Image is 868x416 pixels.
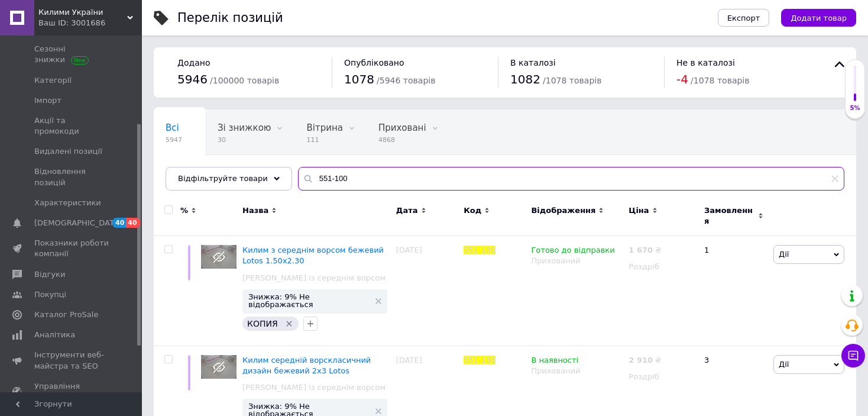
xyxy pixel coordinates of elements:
span: В каталозі [510,58,556,67]
span: Управління сайтом [34,381,109,402]
a: Килим з середнім ворсом бежевий Lotos 1.50х2.30 [242,246,384,265]
a: [PERSON_NAME] із середнім ворсом [242,382,386,393]
span: 4868 [378,136,426,144]
span: / 100000 товарів [210,76,279,85]
div: 1 [697,236,770,346]
span: 30 [218,136,271,144]
span: -4 [676,72,688,86]
img: Ковер средний ворс классический дизайн бежевый Lotos 2х3 [201,355,237,379]
span: Дії [779,360,789,369]
span: 1082 [510,72,540,86]
a: Килим середній ворскласичний дизайн бежевий 2х3 Lotos [242,356,371,375]
span: 40 [112,218,126,228]
b: 1 670 [629,246,653,254]
span: Сезонні знижки [34,44,109,65]
span: / 5946 товарів [377,76,435,85]
span: 1078 [344,72,374,86]
span: Опубліковані [166,167,227,178]
img: Ковер со средним ворсом бежевый Lotos 1.50х2.30 [201,245,237,269]
span: 5946 [177,72,208,86]
span: Замовлення [704,205,755,227]
span: Зі знижкою [218,122,271,133]
b: 2 910 [629,356,653,365]
span: Імпорт [34,95,61,106]
span: Відфільтруйте товари [178,174,268,183]
span: Не в каталозі [676,58,735,67]
span: Ціна [629,205,649,216]
span: В наявності [531,356,578,368]
span: Характеристики [34,198,101,208]
span: Дата [396,205,418,216]
div: Прихований [531,256,623,266]
span: Каталог ProSale [34,309,98,320]
div: 5% [846,104,864,112]
div: Роздріб [629,372,694,382]
div: Ваш ID: 3001686 [38,18,142,28]
svg: Видалити мітку [284,319,294,328]
span: Назва [242,205,268,216]
span: [DEMOGRAPHIC_DATA] [34,218,122,228]
span: Всі [166,122,179,133]
span: Категорії [34,75,72,86]
span: Видалені позиції [34,146,102,157]
span: 551-100 [464,356,495,365]
span: 551-100 [464,246,495,254]
span: Додано [177,58,210,67]
span: 40 [126,218,140,228]
span: Акції та промокоди [34,115,109,137]
span: 5947 [166,136,182,144]
a: [PERSON_NAME] із середнім ворсом [242,273,386,283]
div: [DATE] [393,236,461,346]
button: Експорт [718,9,770,27]
span: / 1078 товарів [691,76,749,85]
span: Відображення [531,205,595,216]
span: Готово до відправки [531,246,614,258]
div: Перелік позицій [177,12,283,24]
span: Відновлення позицій [34,166,109,188]
span: Експорт [727,14,760,22]
span: Код [464,205,481,216]
span: Опубліковано [344,58,404,67]
span: / 1078 товарів [543,76,601,85]
span: Дії [779,250,789,259]
button: Чат з покупцем [841,344,865,367]
span: Знижка: 9% Не відображається [248,293,370,308]
div: ₴ [629,245,661,256]
span: 111 [306,136,342,144]
span: Покупці [34,289,66,300]
span: КОПИЯ [247,319,278,328]
span: Аналітика [34,330,75,340]
span: Приховані [378,122,426,133]
span: % [180,205,188,216]
div: Прихований [531,366,623,376]
span: Інструменти веб-майстра та SEO [34,350,109,371]
button: Додати товар [781,9,856,27]
input: Пошук по назві позиції, артикулу і пошуковим запитам [298,167,844,191]
span: Відгуки [34,269,65,280]
span: Килими України [38,7,127,18]
span: Показники роботи компанії [34,238,109,259]
div: ₴ [629,355,661,366]
span: Додати товар [791,14,847,22]
div: Роздріб [629,262,694,272]
span: Вітрина [306,122,342,133]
